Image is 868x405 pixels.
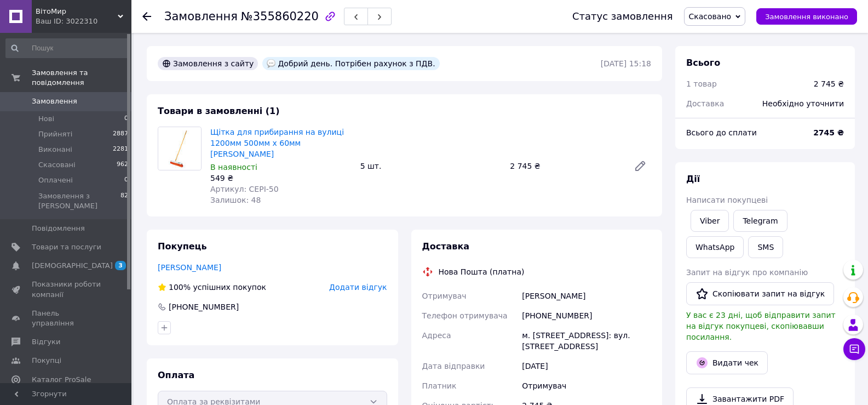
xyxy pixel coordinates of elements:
[38,145,72,155] span: Виконані
[686,58,720,68] span: Всього
[422,331,451,340] span: Адреса
[422,292,467,300] span: Отримувач
[124,114,128,124] span: 0
[32,242,101,252] span: Товари та послуги
[32,309,101,328] span: Панель управління
[629,155,651,177] a: Редагувати
[520,356,653,376] div: [DATE]
[748,236,783,258] button: SMS
[113,145,128,155] span: 2281
[262,57,439,70] div: Добрий день. Потрібен рахунок з ПДВ.
[691,210,729,232] a: Viber
[32,337,60,347] span: Відгуки
[686,196,768,204] span: Написати покупцеві
[210,185,279,193] span: Артикул: CEPI-50
[756,8,857,25] button: Замовлення виконано
[422,311,508,320] span: Телефон отримувача
[686,282,834,305] button: Скопіювати запит на відгук
[814,78,844,89] div: 2 745 ₴
[32,279,101,299] span: Показники роботи компанії
[115,261,126,270] span: 3
[756,92,850,116] div: Необхідно уточнити
[572,11,673,22] div: Статус замовлення
[38,191,120,211] span: Замовлення з [PERSON_NAME]
[113,129,128,139] span: 2887
[686,174,700,184] span: Дії
[210,173,352,184] div: 549 ₴
[765,13,848,21] span: Замовлення виконано
[520,376,653,396] div: Отримувач
[686,236,744,258] a: WhatsApp
[686,99,724,108] span: Доставка
[520,326,653,356] div: м. [STREET_ADDRESS]: вул. [STREET_ADDRESS]
[164,10,238,23] span: Замовлення
[520,306,653,326] div: [PHONE_NUMBER]
[356,158,506,174] div: 5 шт.
[32,68,131,88] span: Замовлення та повідомлення
[158,241,207,252] span: Покупець
[38,114,54,124] span: Нові
[813,128,844,137] b: 2745 ₴
[158,370,194,380] span: Оплата
[36,16,131,26] div: Ваш ID: 3022310
[38,175,73,185] span: Оплачені
[158,106,280,116] span: Товари в замовленні (1)
[686,311,836,341] span: У вас є 23 дні, щоб відправити запит на відгук покупцеві, скопіювавши посилання.
[32,356,61,366] span: Покупці
[422,362,485,370] span: Дата відправки
[158,263,221,272] a: [PERSON_NAME]
[686,79,717,88] span: 1 товар
[505,158,625,174] div: 2 745 ₴
[329,283,387,292] span: Додати відгук
[241,10,319,23] span: №355860220
[843,338,865,360] button: Чат з покупцем
[120,191,128,211] span: 82
[5,38,129,58] input: Пошук
[422,241,470,252] span: Доставка
[32,224,85,233] span: Повідомлення
[158,57,258,70] div: Замовлення з сайту
[117,160,128,170] span: 962
[158,127,201,170] img: Щітка для прибирання на вулиці 1200мм 500мм х 60мм Klintek Truper
[158,282,266,293] div: успішних покупок
[436,266,527,277] div: Нова Пошта (платна)
[210,196,261,204] span: Залишок: 48
[38,160,76,170] span: Скасовані
[210,163,257,172] span: В наявності
[601,59,651,68] time: [DATE] 15:18
[422,381,457,390] span: Платник
[36,7,118,16] span: ВітоМир
[38,129,72,139] span: Прийняті
[520,286,653,306] div: [PERSON_NAME]
[32,375,91,385] span: Каталог ProSale
[733,210,787,232] a: Telegram
[169,283,191,292] span: 100%
[142,11,151,22] div: Повернутися назад
[32,96,77,106] span: Замовлення
[689,12,732,21] span: Скасовано
[32,261,113,271] span: [DEMOGRAPHIC_DATA]
[686,128,757,137] span: Всього до сплати
[124,175,128,185] span: 0
[686,268,808,277] span: Запит на відгук про компанію
[168,301,240,312] div: [PHONE_NUMBER]
[210,128,344,158] a: Щітка для прибирання на вулиці 1200мм 500мм х 60мм [PERSON_NAME]
[267,59,275,68] img: :speech_balloon:
[686,351,768,374] button: Видати чек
